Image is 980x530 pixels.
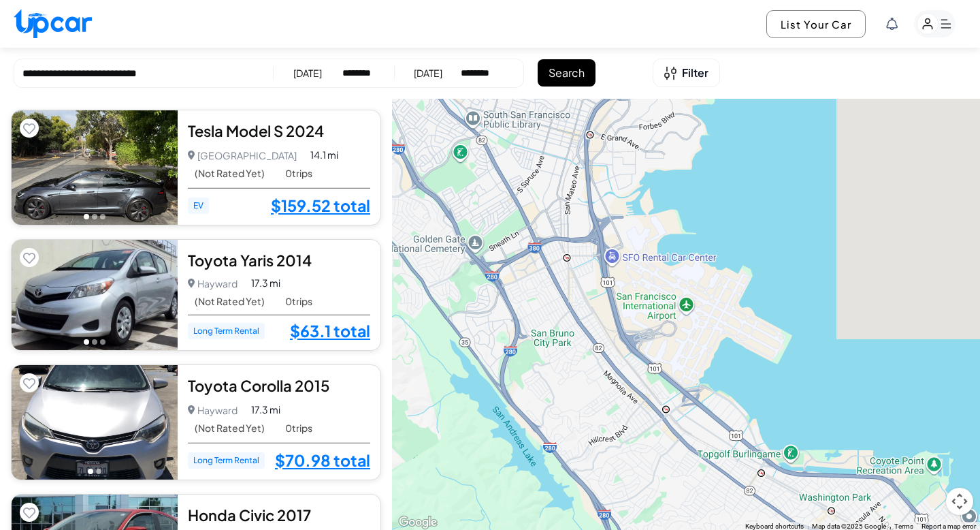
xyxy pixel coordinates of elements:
img: Upcar Logo [14,9,92,38]
div: [DATE] [293,66,322,80]
img: Car Image [12,240,178,350]
button: Go to photo 1 [88,469,93,474]
a: Terms (opens in new tab) [894,523,913,530]
span: Long Term Rental [188,323,265,339]
a: $159.52 total [271,197,370,215]
span: 17.3 mi [251,276,280,290]
button: Go to photo 1 [84,339,89,345]
button: Add to favorites [20,373,39,392]
div: Tesla Model S 2024 [188,121,370,141]
span: (Not Rated Yet) [195,168,265,179]
button: Go to photo 2 [92,214,97,219]
button: Go to photo 1 [84,214,89,219]
button: Map camera controls [946,488,973,515]
span: 14.1 mi [310,148,338,162]
span: Map data ©2025 Google [812,523,886,530]
a: $63.1 total [290,322,370,340]
span: 17.3 mi [251,403,280,417]
p: Hayward [188,401,238,420]
span: (Not Rated Yet) [195,422,265,434]
img: Car Image [12,365,178,480]
div: [DATE] [414,66,442,80]
span: 0 trips [285,168,312,179]
button: Add to favorites [20,503,39,522]
a: $70.98 total [275,452,370,469]
span: 0 trips [285,296,312,307]
button: List Your Car [766,10,866,38]
img: Car Image [12,110,178,225]
span: (Not Rated Yet) [195,296,265,307]
button: Go to photo 3 [100,339,105,345]
span: EV [188,198,209,214]
span: Long Term Rental [188,452,265,469]
button: Open filters [653,59,720,87]
button: Add to favorites [20,119,39,138]
span: 0 trips [285,422,312,434]
p: [GEOGRAPHIC_DATA] [188,146,297,165]
span: Filter [682,65,708,81]
div: Toyota Corolla 2015 [188,375,370,396]
p: Hayward [188,274,238,293]
button: Go to photo 3 [100,214,105,219]
a: Report a map error [921,523,976,530]
div: Honda Civic 2017 [188,505,370,525]
button: Go to photo 2 [92,339,97,345]
div: Toyota Yaris 2014 [188,250,370,270]
button: Add to favorites [20,248,39,267]
button: Search [538,59,595,87]
button: Go to photo 2 [96,469,101,474]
